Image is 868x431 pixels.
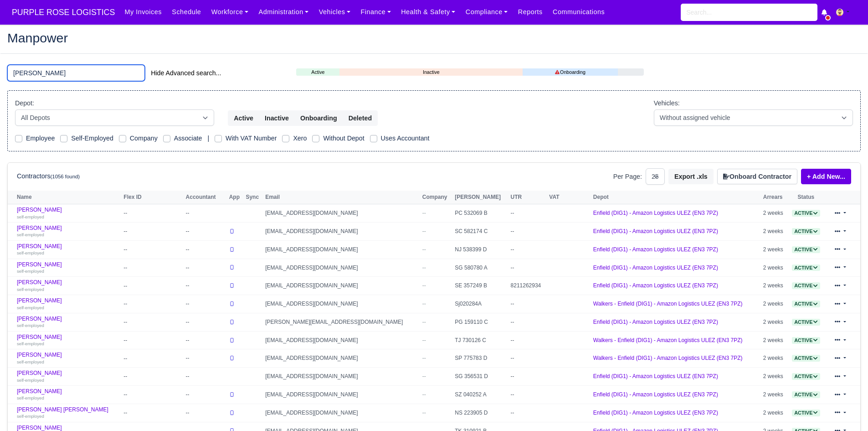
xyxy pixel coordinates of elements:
[761,368,788,386] td: 2 weeks
[792,282,820,289] span: Active
[422,228,426,234] span: --
[593,410,718,416] a: Enfield (DIG1) - Amazon Logistics ULEZ (EN3 7PZ)
[508,240,547,259] td: --
[263,223,420,241] td: [EMAIL_ADDRESS][DOMAIN_NAME]
[263,259,420,277] td: [EMAIL_ADDRESS][DOMAIN_NAME]
[121,295,183,313] td: --
[593,319,718,325] a: Enfield (DIG1) - Amazon Logistics ULEZ (EN3 7PZ)
[761,223,788,241] td: 2 weeks
[508,349,547,368] td: --
[792,319,820,325] a: Active
[508,386,547,404] td: --
[452,223,508,241] td: SC 582174 C
[263,331,420,349] td: [EMAIL_ADDRESS][DOMAIN_NAME]
[761,386,788,404] td: 2 weeks
[792,301,820,307] span: Active
[523,68,618,76] a: Onboarding
[717,169,797,184] button: Onboard Contractor
[51,174,80,179] small: (1056 found)
[17,334,119,347] a: [PERSON_NAME] self-employed
[422,210,426,216] span: --
[396,3,461,21] a: Health & Safety
[263,313,420,331] td: [PERSON_NAME][EMAIL_ADDRESS][DOMAIN_NAME]
[508,331,547,349] td: --
[508,191,547,204] th: UTR
[119,3,167,21] a: My Invoices
[174,133,202,144] label: Associate
[17,261,119,275] a: [PERSON_NAME] self-employed
[593,282,718,289] a: Enfield (DIG1) - Amazon Logistics ULEZ (EN3 7PZ)
[613,171,642,182] label: Per Page:
[508,404,547,422] td: --
[422,410,426,416] span: --
[420,191,452,204] th: Company
[593,301,743,307] a: Walkers - Enfield (DIG1) - Amazon Logistics ULEZ (EN3 7PZ)
[761,259,788,277] td: 2 weeks
[17,378,44,383] small: self-employed
[17,323,44,328] small: self-employed
[121,204,183,223] td: --
[461,3,513,21] a: Compliance
[228,110,259,126] button: Active
[184,331,227,349] td: --
[381,133,430,144] label: Uses Accountant
[121,191,183,204] th: Flex ID
[294,110,343,126] button: Onboarding
[792,210,820,216] a: Active
[296,68,339,76] a: Active
[263,404,420,422] td: [EMAIL_ADDRESS][DOMAIN_NAME]
[593,246,718,253] a: Enfield (DIG1) - Amazon Logistics ULEZ (EN3 7PZ)
[761,313,788,331] td: 2 weeks
[17,232,44,237] small: self-employed
[8,191,121,204] th: Name
[184,223,227,241] td: --
[15,98,34,109] label: Depot:
[422,319,426,325] span: --
[681,4,817,21] input: Search...
[593,373,718,379] a: Enfield (DIG1) - Amazon Logistics ULEZ (EN3 7PZ)
[761,404,788,422] td: 2 weeks
[167,3,206,21] a: Schedule
[508,223,547,241] td: --
[17,250,44,255] small: self-employed
[293,133,307,144] label: Xero
[17,225,119,238] a: [PERSON_NAME] self-employed
[593,228,718,234] a: Enfield (DIG1) - Amazon Logistics ULEZ (EN3 7PZ)
[184,259,227,277] td: --
[508,313,547,331] td: --
[17,243,119,256] a: [PERSON_NAME] self-employed
[17,352,119,365] a: [PERSON_NAME] self-employed
[263,204,420,223] td: [EMAIL_ADDRESS][DOMAIN_NAME]
[17,269,44,274] small: self-employed
[792,391,820,398] span: Active
[591,191,761,204] th: Depot
[17,414,44,419] small: self-employed
[792,391,820,398] a: Active
[792,246,820,253] a: Active
[452,204,508,223] td: PC 532069 B
[593,210,718,216] a: Enfield (DIG1) - Amazon Logistics ULEZ (EN3 7PZ)
[792,337,820,343] a: Active
[422,246,426,253] span: --
[7,31,861,44] h2: Manpower
[17,287,44,292] small: self-employed
[343,110,378,126] button: Deleted
[184,368,227,386] td: --
[26,133,55,144] label: Employee
[792,282,820,289] a: Active
[593,265,718,271] a: Enfield (DIG1) - Amazon Logistics ULEZ (EN3 7PZ)
[508,204,547,223] td: --
[797,169,851,184] div: + Add New...
[184,349,227,368] td: --
[207,135,209,142] span: |
[263,277,420,295] td: [EMAIL_ADDRESS][DOMAIN_NAME]
[121,259,183,277] td: --
[593,355,743,361] a: Walkers - Enfield (DIG1) - Amazon Logistics ULEZ (EN3 7PZ)
[263,349,420,368] td: [EMAIL_ADDRESS][DOMAIN_NAME]
[792,410,820,416] span: Active
[792,265,820,271] a: Active
[452,313,508,331] td: PG 159110 C
[314,3,356,21] a: Vehicles
[761,331,788,349] td: 2 weeks
[263,368,420,386] td: [EMAIL_ADDRESS][DOMAIN_NAME]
